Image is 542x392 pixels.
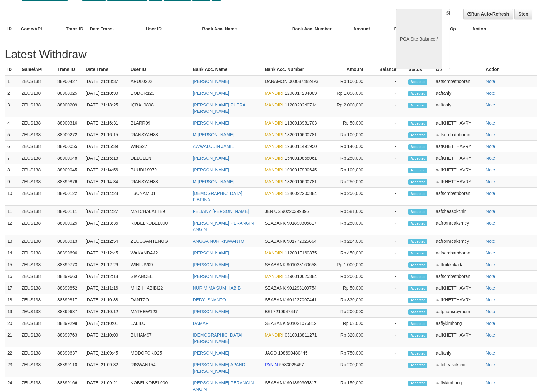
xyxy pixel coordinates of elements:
[331,259,373,271] td: Rp 1,000,000
[5,329,19,347] td: 21
[331,64,373,75] th: Amount
[265,102,283,107] span: MANDIRI
[19,87,55,99] td: ZEUS138
[408,91,427,96] span: Accepted
[83,259,128,271] td: [DATE] 21:12:26
[331,294,373,306] td: Rp 330,000
[285,167,317,172] span: 1090017930645
[265,262,286,267] span: SEABANK
[5,247,19,259] td: 14
[63,23,87,35] th: Trans ID
[433,87,483,99] td: aaftanly
[193,91,229,96] a: [PERSON_NAME]
[19,271,55,282] td: ZEUS138
[128,259,190,271] td: WINLUV09
[55,117,83,129] td: 88900316
[19,99,55,117] td: ZEUS138
[373,152,406,164] td: -
[486,209,495,214] a: Note
[408,221,427,226] span: Accepted
[408,191,427,196] span: Accepted
[193,221,254,232] a: [PERSON_NAME] PERANGIN ANGIN
[408,262,427,268] span: Accepted
[19,152,55,164] td: ZEUS138
[83,64,128,75] th: Date Trans.
[193,297,226,302] a: DEDY ISNANTO
[265,179,283,184] span: MANDIRI
[486,362,495,367] a: Note
[285,191,317,196] span: 1340022200884
[265,297,286,302] span: SEABANK
[193,167,229,172] a: [PERSON_NAME]
[380,23,421,35] th: Balance
[486,239,495,244] a: Note
[433,64,483,75] th: Op
[408,79,427,85] span: Accepted
[433,217,483,235] td: aafrornreaksmey
[83,206,128,217] td: [DATE] 21:14:27
[19,188,55,206] td: ZEUS138
[486,120,495,125] a: Note
[193,102,245,114] a: [PERSON_NAME] PUTRA [PERSON_NAME]
[265,120,283,125] span: MANDIRI
[55,87,83,99] td: 88900325
[433,235,483,247] td: aafrornreaksmey
[433,99,483,117] td: aaftanly
[128,87,190,99] td: BODOR123
[55,99,83,117] td: 88900209
[55,282,83,294] td: 88899852
[128,318,190,329] td: LALILU
[19,206,55,217] td: ZEUS138
[83,294,128,306] td: [DATE] 21:10:38
[265,250,283,255] span: MANDIRI
[285,274,317,279] span: 1490010625384
[408,321,427,326] span: Accepted
[19,164,55,176] td: ZEUS138
[83,129,128,141] td: [DATE] 21:16:15
[486,144,495,149] a: Note
[373,247,406,259] td: -
[373,318,406,329] td: -
[408,156,427,161] span: Accepted
[193,209,249,214] a: FELIANY [PERSON_NAME]
[373,117,406,129] td: -
[5,188,19,206] td: 10
[262,64,331,75] th: Bank Acc. Number
[193,332,242,344] a: [DEMOGRAPHIC_DATA][PERSON_NAME]
[19,318,55,329] td: ZEUS138
[486,156,495,161] a: Note
[128,306,190,318] td: MATHEW123
[331,75,373,87] td: Rp 100,000
[287,321,316,326] span: 901021076812
[193,144,234,149] a: AWWALUDIN JAMIL
[486,191,495,196] a: Note
[289,79,318,84] span: 000087482493
[193,239,244,244] a: ANGGA NUR RISWANTO
[193,362,246,374] a: [PERSON_NAME] APANDI [PERSON_NAME]
[18,23,63,35] th: Game/API
[5,23,18,35] th: ID
[83,271,128,282] td: [DATE] 21:12:18
[433,75,483,87] td: aafsombathboran
[373,64,406,75] th: Balance
[5,117,19,129] td: 4
[373,235,406,247] td: -
[265,274,283,279] span: MANDIRI
[83,164,128,176] td: [DATE] 21:14:56
[433,141,483,152] td: aafKHETTHAVRY
[408,309,427,315] span: Accepted
[373,176,406,188] td: -
[19,64,55,75] th: Game/API
[128,282,190,294] td: MHZHHABIBI22
[285,120,317,125] span: 1130013981703
[433,282,483,294] td: aafKHETTHAVRY
[331,247,373,259] td: Rp 450,000
[55,217,83,235] td: 88900025
[193,309,229,314] a: [PERSON_NAME]
[87,23,143,35] th: Date Trans.
[55,329,83,347] td: 88899763
[83,247,128,259] td: [DATE] 21:12:45
[273,309,298,314] span: 7210947447
[265,309,272,314] span: BSI
[5,99,19,117] td: 3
